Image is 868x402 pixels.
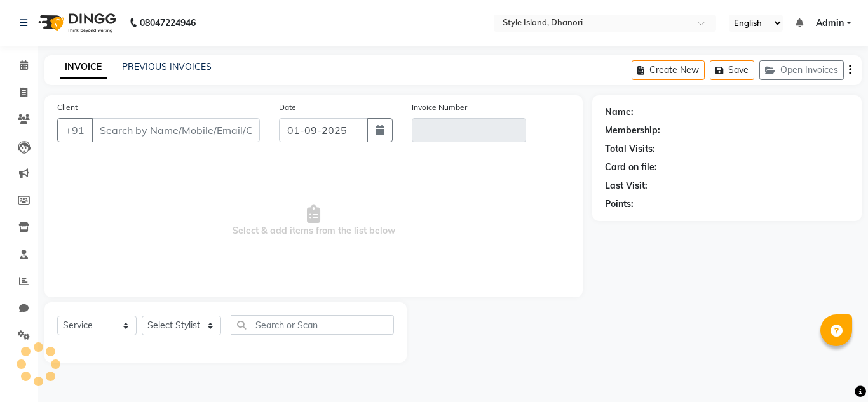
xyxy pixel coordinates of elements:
a: INVOICE [60,56,107,79]
div: Total Visits: [605,142,655,156]
div: Last Visit: [605,179,648,192]
div: Points: [605,198,634,211]
label: Client [57,102,78,113]
span: Select & add items from the list below [57,157,570,285]
button: +91 [57,118,93,142]
b: 08047224946 [140,5,196,41]
label: Invoice Number [412,102,467,113]
div: Membership: [605,124,660,137]
label: Date [279,102,296,113]
button: Open Invoices [759,60,844,80]
button: Create New [632,60,705,80]
button: Save [710,60,754,80]
input: Search or Scan [231,315,394,335]
div: Name: [605,105,634,119]
input: Search by Name/Mobile/Email/Code [92,118,260,142]
img: logo [32,5,119,41]
div: Card on file: [605,161,657,174]
a: PREVIOUS INVOICES [122,61,212,72]
span: Admin [816,17,844,30]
